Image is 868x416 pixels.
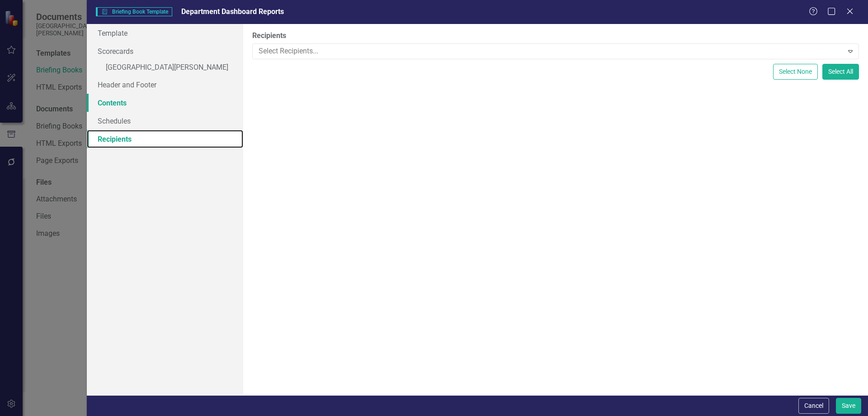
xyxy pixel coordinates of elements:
[181,7,284,16] span: Department Dashboard Reports
[87,130,243,148] a: Recipients
[87,24,243,42] a: Template
[87,42,243,60] a: Scorecards
[96,7,172,16] span: Briefing Book Template
[87,94,243,112] a: Contents
[87,60,243,76] a: [GEOGRAPHIC_DATA][PERSON_NAME]
[798,398,829,414] button: Cancel
[822,64,859,80] button: Select All
[87,112,243,130] a: Schedules
[87,76,243,94] a: Header and Footer
[252,31,859,41] label: Recipients
[836,398,861,414] button: Save
[773,64,818,80] button: Select None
